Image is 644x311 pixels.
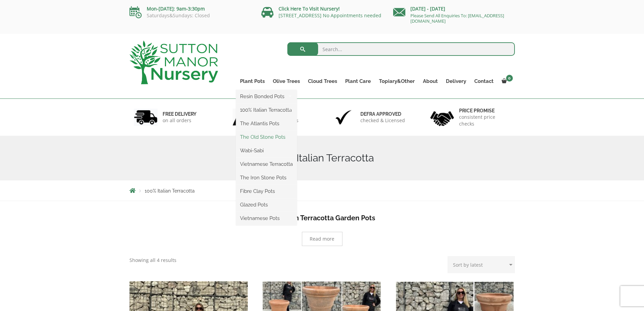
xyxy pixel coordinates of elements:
[393,5,515,13] p: [DATE] - [DATE]
[129,13,251,18] p: Saturdays&Sundays: Closed
[129,152,515,164] h1: 100% Italian Terracotta
[236,159,297,169] a: Vietnamese Terracotta
[236,76,269,86] a: Plant Pots
[236,213,297,223] a: Vietnamese Pots
[145,188,195,194] span: 100% Italian Terracotta
[410,13,504,24] a: Please Send All Enquiries To: [EMAIL_ADDRESS][DOMAIN_NAME]
[375,76,419,86] a: Topiary&Other
[310,237,334,241] span: Read more
[236,200,297,210] a: Glazed Pots
[442,76,470,86] a: Delivery
[129,188,515,193] nav: Breadcrumbs
[163,117,196,124] p: on all orders
[360,111,405,117] h6: Defra approved
[304,76,341,86] a: Cloud Trees
[236,146,297,156] a: Wabi-Sabi
[269,76,304,86] a: Olive Trees
[459,108,510,114] h6: Price promise
[236,132,297,142] a: The Old Stone Pots
[236,186,297,196] a: Fibre Clay Pots
[360,117,405,124] p: checked & Licensed
[430,107,454,128] img: 4.jpg
[287,42,515,56] input: Search...
[279,12,381,19] a: [STREET_ADDRESS] No Appointments needed
[459,114,510,127] p: consistent price checks
[236,105,297,115] a: 100% Italian Terracotta
[129,5,251,13] p: Mon-[DATE]: 9am-3:30pm
[134,109,158,126] img: 1.jpg
[470,76,498,86] a: Contact
[236,91,297,102] a: Resin Bonded Pots
[498,76,515,86] a: 0
[129,256,176,264] p: Showing all 4 results
[448,256,515,273] select: Shop order
[341,76,375,86] a: Plant Care
[233,109,256,126] img: 2.jpg
[419,76,442,86] a: About
[129,41,218,84] img: logo
[236,118,297,129] a: The Atlantis Pots
[236,173,297,183] a: The Iron Stone Pots
[163,111,196,117] h6: FREE DELIVERY
[269,214,375,222] b: XL Italian Terracotta Garden Pots
[332,109,355,126] img: 3.jpg
[506,75,513,82] span: 0
[279,5,340,12] a: Click Here To Visit Nursery!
